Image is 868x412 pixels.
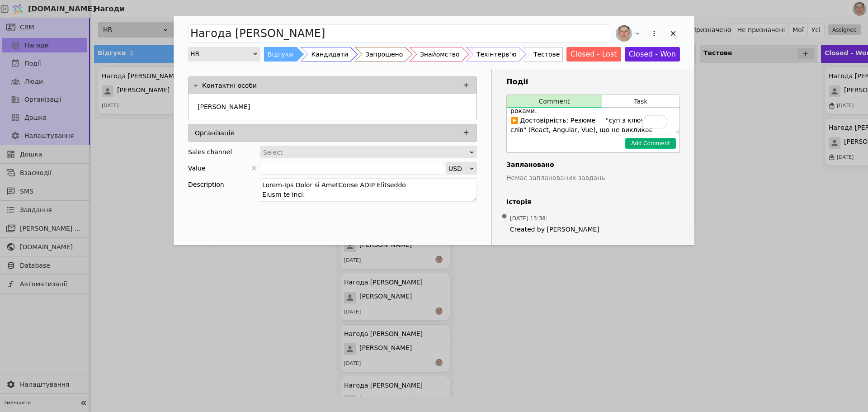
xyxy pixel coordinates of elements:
div: Тестове [533,47,560,62]
div: Запрошено [365,47,403,62]
span: • [500,205,509,228]
p: Немає запланованих завдань [506,173,680,183]
img: РS [616,25,632,42]
p: [PERSON_NAME] [198,102,250,112]
textarea: Lorem-Ips Dolor si AmetConse ADIP Elitseddo Eiusm te inci: $687 Utlabore etd $1155 $8051 Magnaa e... [260,178,477,202]
button: Task [602,95,679,108]
span: [DATE] 13:38 : [510,214,547,223]
p: Контактні особи [202,81,257,90]
div: Відгуки [268,47,293,62]
button: Closed - Lost [566,47,621,62]
div: Description [188,178,260,191]
div: Кандидати [311,47,348,62]
h4: Заплановано [506,160,680,170]
p: Організація [195,128,234,138]
span: Created by [PERSON_NAME] [510,225,676,234]
div: Знайомство [420,47,460,62]
div: Add Opportunity [174,16,694,245]
button: Comment [507,95,602,108]
div: Sales channel [188,146,232,158]
div: Техінтервʼю [476,47,517,62]
div: HR [190,47,252,60]
textarea: To enrich screen reader interactions, please activate Accessibility in Grammarly extension settings [507,108,679,134]
h3: Події [506,76,680,87]
button: Add Comment [625,138,676,149]
span: Value [188,162,205,175]
button: Closed - Won [625,47,680,62]
div: USD [448,162,469,175]
div: Select [263,146,468,159]
h4: Історія [506,197,680,207]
